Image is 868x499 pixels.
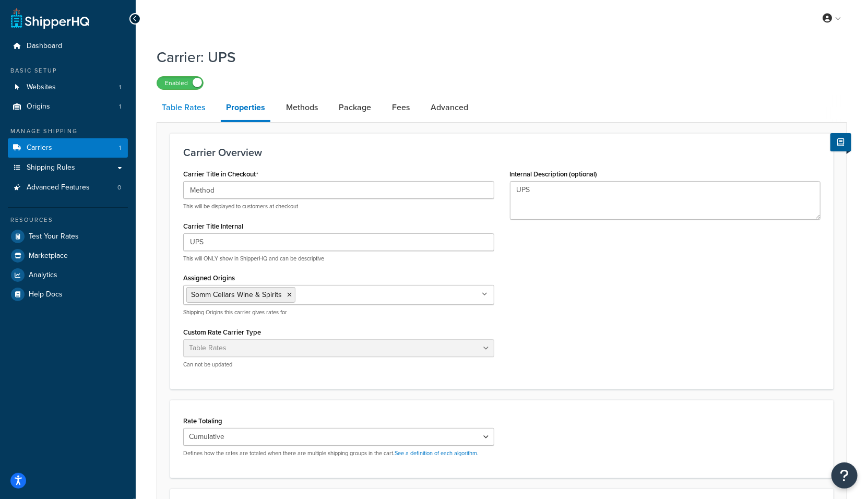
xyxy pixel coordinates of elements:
[8,227,128,246] a: Test Your Rates
[8,266,128,284] a: Analytics
[157,77,203,89] label: Enabled
[334,95,376,120] a: Package
[425,95,473,120] a: Advanced
[8,138,128,158] li: Carriers
[119,102,121,111] span: 1
[183,222,243,230] label: Carrier Title Internal
[830,133,851,151] button: Show Help Docs
[183,255,494,263] p: This will ONLY show in ShipperHQ and can be descriptive
[27,183,90,192] span: Advanced Features
[8,138,128,158] a: Carriers1
[191,289,282,300] span: Somm Cellars Wine & Spirits
[119,144,121,152] span: 1
[8,78,128,97] li: Websites
[8,246,128,265] a: Marketplace
[183,203,494,210] p: This will be displayed to customers at checkout
[395,449,479,457] a: See a definition of each algorithm.
[27,144,52,152] span: Carriers
[183,170,258,179] label: Carrier Title in Checkout
[183,147,821,158] h3: Carrier Overview
[281,95,323,120] a: Methods
[8,285,128,304] a: Help Docs
[8,178,128,197] a: Advanced Features0
[29,232,79,241] span: Test Your Rates
[831,462,858,489] button: Open Resource Center
[8,37,128,56] a: Dashboard
[8,158,128,177] a: Shipping Rules
[8,178,128,197] li: Advanced Features
[8,97,128,116] li: Origins
[8,127,128,136] div: Manage Shipping
[183,361,494,369] p: Can not be updated
[221,95,270,122] a: Properties
[510,181,821,220] textarea: UPS
[183,308,494,316] p: Shipping Origins this carrier gives rates for
[27,163,75,172] span: Shipping Rules
[27,42,62,51] span: Dashboard
[183,274,235,282] label: Assigned Origins
[27,102,50,111] span: Origins
[387,95,415,120] a: Fees
[8,78,128,97] a: Websites1
[183,417,222,425] label: Rate Totaling
[119,83,121,92] span: 1
[510,170,598,178] label: Internal Description (optional)
[8,97,128,116] a: Origins1
[8,216,128,224] div: Resources
[8,66,128,75] div: Basic Setup
[183,328,261,336] label: Custom Rate Carrier Type
[27,83,56,92] span: Websites
[29,290,63,299] span: Help Docs
[157,47,834,67] h1: Carrier: UPS
[29,271,57,280] span: Analytics
[117,183,121,192] span: 0
[157,95,210,120] a: Table Rates
[29,252,68,260] span: Marketplace
[183,449,494,457] p: Defines how the rates are totaled when there are multiple shipping groups in the cart.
